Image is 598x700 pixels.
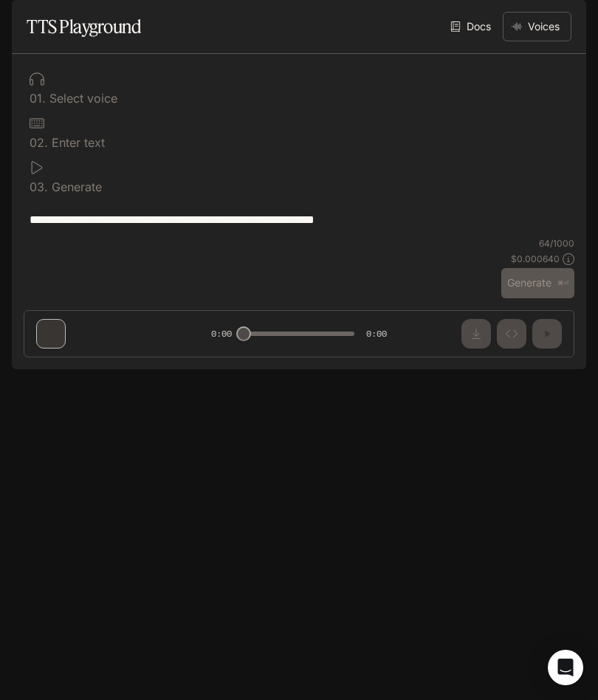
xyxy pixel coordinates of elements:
[503,12,571,41] button: Voices
[30,92,46,104] p: 0 1 .
[548,650,583,685] div: Open Intercom Messenger
[48,181,102,193] p: Generate
[30,181,48,193] p: 0 3 .
[30,137,48,148] p: 0 2 .
[447,12,497,41] a: Docs
[48,137,105,148] p: Enter text
[46,92,117,104] p: Select voice
[27,12,141,41] h1: TTS Playground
